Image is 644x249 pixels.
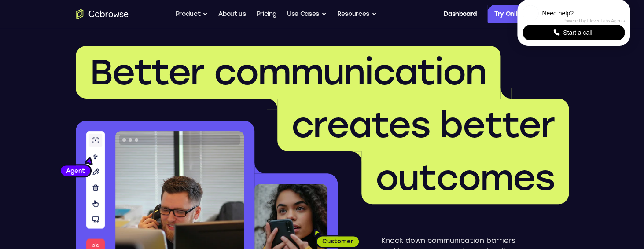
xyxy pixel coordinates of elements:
a: Dashboard [444,5,477,23]
a: About us [218,5,246,23]
button: Resources [337,5,377,23]
span: outcomes [375,157,555,199]
a: Pricing [256,5,276,23]
button: Product [176,5,208,23]
a: Try Online Demo [487,5,569,23]
a: Go to the home page [76,9,129,19]
span: creates better [291,104,555,146]
button: Use Cases [287,5,327,23]
span: Better communication [90,51,486,93]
